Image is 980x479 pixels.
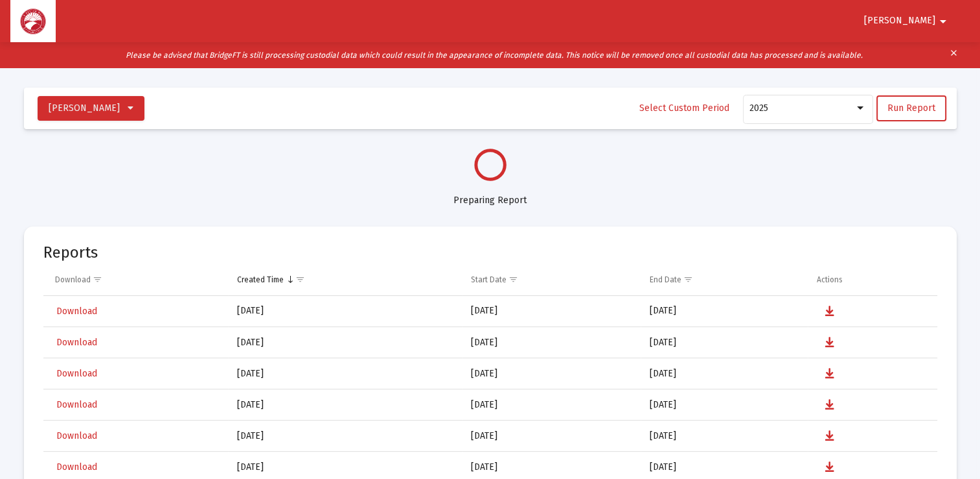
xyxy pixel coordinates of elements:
[817,275,843,285] div: Actions
[24,181,957,207] div: Preparing Report
[237,275,284,285] div: Created Time
[56,306,97,317] span: Download
[20,8,46,34] img: Dashboard
[56,337,97,348] span: Download
[864,16,935,27] span: [PERSON_NAME]
[462,358,640,389] td: [DATE]
[876,95,946,121] button: Run Report
[462,389,640,421] td: [DATE]
[641,358,808,389] td: [DATE]
[462,264,640,295] td: Column Start Date
[641,421,808,452] td: [DATE]
[683,275,693,284] span: Show filter options for column 'End Date'
[49,103,120,114] span: [PERSON_NAME]
[43,246,98,259] mat-card-title: Reports
[935,8,951,34] mat-icon: arrow_drop_down
[462,421,640,452] td: [DATE]
[237,461,453,474] div: [DATE]
[126,51,863,60] i: Please be advised that BridgeFT is still processing custodial data which could result in the appe...
[295,275,305,284] span: Show filter options for column 'Created Time'
[639,103,729,114] span: Select Custom Period
[38,96,144,121] button: [PERSON_NAME]
[237,304,453,317] div: [DATE]
[56,399,97,410] span: Download
[849,8,966,34] button: [PERSON_NAME]
[93,275,102,284] span: Show filter options for column 'Download'
[56,430,97,441] span: Download
[641,264,808,295] td: Column End Date
[650,275,681,285] div: End Date
[237,430,453,443] div: [DATE]
[641,296,808,327] td: [DATE]
[237,399,453,411] div: [DATE]
[471,275,507,285] div: Start Date
[462,327,640,358] td: [DATE]
[949,45,959,65] mat-icon: clear
[55,275,91,285] div: Download
[237,367,453,380] div: [DATE]
[237,336,453,349] div: [DATE]
[56,368,97,379] span: Download
[808,264,937,295] td: Column Actions
[43,264,229,295] td: Column Download
[508,275,518,284] span: Show filter options for column 'Start Date'
[887,103,935,114] span: Run Report
[462,296,640,327] td: [DATE]
[749,103,768,114] span: 2025
[228,264,462,295] td: Column Created Time
[641,327,808,358] td: [DATE]
[56,461,97,473] span: Download
[641,389,808,421] td: [DATE]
